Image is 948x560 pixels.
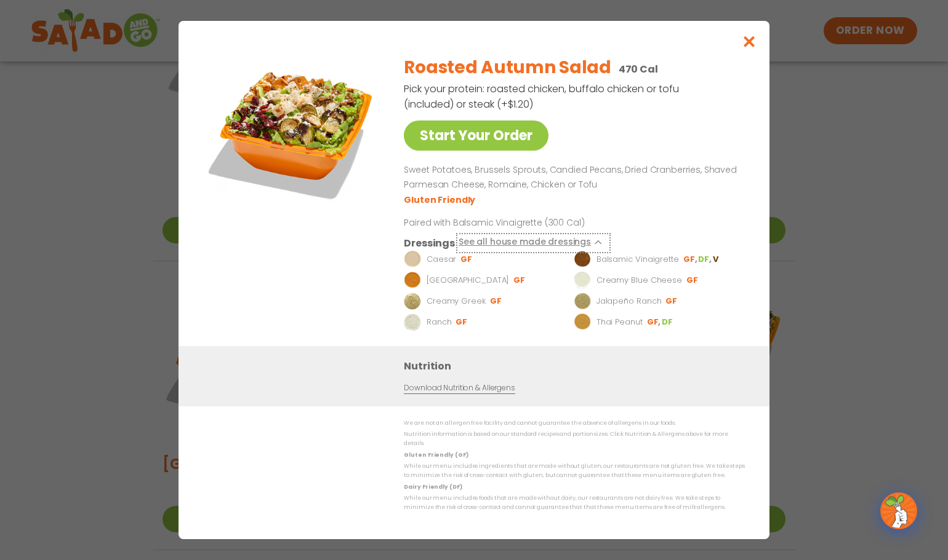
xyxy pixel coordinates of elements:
[404,81,681,112] p: Pick your protein: roasted chicken, buffalo chicken or tofu (included) or steak (+$1.20)
[404,358,751,374] h3: Nutrition
[456,317,468,328] li: GF
[404,163,740,192] p: Sweet Potatoes, Brussels Sprouts, Candied Pecans, Dried Cranberries, Shaved Parmesan Cheese, Roma...
[404,430,745,449] p: Nutrition information is based on our standard recipes and portion sizes. Click Nutrition & Aller...
[404,272,421,289] img: Dressing preview image for BBQ Ranch
[404,451,468,459] strong: Gluten Friendly (GF)
[729,21,769,62] button: Close modal
[597,295,662,307] p: Jalapeño Ranch
[404,314,421,331] img: Dressing preview image for Ranch
[404,382,515,394] a: Download Nutrition & Allergens
[597,316,643,328] p: Thai Peanut
[665,296,678,307] li: GF
[404,55,611,81] h2: Roasted Autumn Salad
[686,275,699,286] li: GF
[490,296,503,307] li: GF
[404,419,745,428] p: We are not an allergen free facility and cannot guarantee the absence of allergens in our foods.
[713,254,720,265] li: V
[404,251,421,268] img: Dressing preview image for Caesar
[427,295,486,307] p: Creamy Greek
[647,317,662,328] li: GF
[662,317,674,328] li: DF
[597,274,682,286] p: Creamy Blue Cheese
[574,251,591,268] img: Dressing preview image for Balsamic Vinaigrette
[404,483,462,491] strong: Dairy Friendly (DF)
[427,316,452,328] p: Ranch
[619,61,658,77] p: 470 Cal
[882,494,916,528] img: wpChatIcon
[427,274,509,286] p: [GEOGRAPHIC_DATA]
[513,275,526,286] li: GF
[404,120,548,151] a: Start Your Order
[206,45,379,218] img: Featured product photo for Roasted Autumn Salad
[404,235,455,251] h3: Dressings
[683,254,698,265] li: GF
[574,314,591,331] img: Dressing preview image for Thai Peanut
[427,253,456,266] p: Caesar
[459,235,608,251] button: See all house made dressings
[574,272,591,289] img: Dressing preview image for Creamy Blue Cheese
[404,194,477,207] li: Gluten Friendly
[597,253,679,266] p: Balsamic Vinaigrette
[698,254,712,265] li: DF
[460,254,473,265] li: GF
[404,494,745,513] p: While our menu includes foods that are made without dairy, our restaurants are not dairy free. We...
[404,293,421,310] img: Dressing preview image for Creamy Greek
[574,293,591,310] img: Dressing preview image for Jalapeño Ranch
[404,216,632,229] p: Paired with Balsamic Vinaigrette (300 Cal)
[404,462,745,481] p: While our menu includes ingredients that are made without gluten, our restaurants are not gluten ...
